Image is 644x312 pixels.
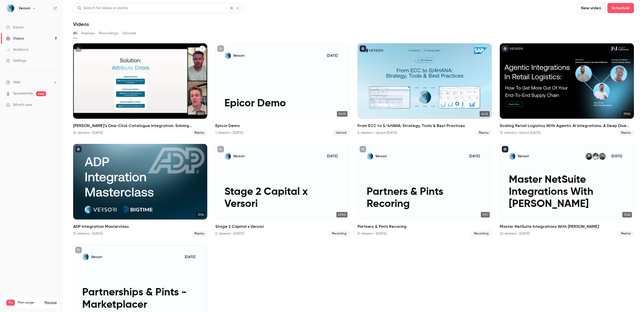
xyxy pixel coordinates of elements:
img: Maureen Johnson [599,153,606,160]
span: Help [13,80,20,85]
h2: Partners & Pints Recoring [358,224,492,230]
span: 49:00 [336,212,347,217]
li: Master NetSuite Integrations With Versori [500,144,634,236]
li: From ECC to S/4HANA: Strategy, Tools & Best Practices [358,43,492,136]
img: George Goodfellow [586,153,592,160]
a: Epicor DemoVersori[DATE]Epicor Demo04:10Epicor Demo1 viewers • [DATE]Upload [215,43,349,136]
h2: [PERSON_NAME]’s One-Click Catalogue Integration: Solving Marketplace Data Challenges at Scale [73,123,207,129]
li: Stage 2 Capital x Versori [215,144,349,236]
h2: Master NetSuite Integrations With [PERSON_NAME] [500,224,634,230]
span: [DATE] [324,153,340,160]
span: What's new [13,102,32,108]
img: Master NetSuite Integrations With Versori [509,153,516,160]
div: Audience [6,47,28,52]
div: 22 viewers • [DATE] [500,231,530,236]
span: Recording [329,231,349,237]
span: 42:22 [480,111,490,117]
li: Epicor Demo [215,43,349,136]
span: new [36,91,46,96]
span: Replay [618,130,634,136]
h2: ADP Integration Masterclass [73,224,207,230]
a: 37:16ADP Integration Masterclass12 viewers • [DATE]Replay [73,144,207,236]
p: Partners & Pints Recoring [367,186,483,210]
img: Stage 2 Capital x Versori [224,153,231,160]
li: Partners & Pints Recoring [358,144,492,236]
li: Versori’s One-Click Catalogue Integration: Solving Marketplace Data Challenges at Scale [73,43,207,136]
span: Pro [6,300,15,306]
h1: Videos [73,21,89,27]
div: 1 viewers • [DATE] [215,130,243,135]
img: Partners & Pints Recoring [367,153,373,160]
span: Plan usage [18,301,42,305]
div: 12 viewers • [DATE] [73,231,103,236]
span: Replay [191,231,207,237]
a: 37:06Scaling Retail Logistics With Agentic AI Integrations: A Deep Dive With J&J Global15 viewers... [500,43,634,136]
p: Versori [233,154,245,159]
button: Recordings [99,29,118,37]
h6: Versori [19,6,30,11]
span: 17:51 [481,212,490,217]
p: Epicor Demo [224,98,340,110]
h2: Scaling Retail Logistics With Agentic AI Integrations: A Deep Dive With J&J Global [500,123,634,129]
li: Scaling Retail Logistics With Agentic AI Integrations: A Deep Dive With J&J Global [500,43,634,136]
span: Upload [333,130,349,136]
button: published [360,45,366,52]
span: Replay [618,231,634,237]
button: unpublished [360,146,366,152]
span: Replay [191,130,207,136]
button: unpublished [75,247,82,253]
button: Uploads [122,29,136,37]
button: published [502,45,508,52]
a: Stage 2 Capital x VersoriVersori[DATE]Stage 2 Capital x Versori49:00Stage 2 Capital x Versori0 vi... [215,144,349,236]
li: help-dropdown-opener [6,80,57,85]
div: 15 viewers • about [DATE] [500,130,540,135]
div: 0 viewers • [DATE] [215,231,244,236]
button: published [502,146,508,152]
p: Partnerships & Pints - Marketplacer [82,287,198,311]
span: [DATE] [466,153,483,160]
span: Recording [471,231,492,237]
a: 42:22From ECC to S/4HANA: Strategy, Tools & Best Practices6 viewers • about [DATE]Replay [358,43,492,136]
img: Versori [6,4,14,12]
button: Replays [81,29,95,37]
p: Versori [518,154,529,159]
span: 04:10 [337,111,347,117]
span: [DATE] [182,254,198,260]
span: 37:16 [196,212,205,217]
a: Master NetSuite Integrations With VersoriVersoriMaureen JohnsonSean BrownGeorge Goodfellow[DATE]M... [500,144,634,236]
li: ADP Integration Masterclass [73,144,207,236]
div: Settings [6,58,26,63]
button: All [73,29,77,37]
iframe: Noticeable Trigger [51,103,57,107]
span: Replay [476,130,492,136]
span: [DATE] [608,153,625,160]
a: 33:51[PERSON_NAME]’s One-Click Catalogue Integration: Solving Marketplace Data Challenges at Scal... [73,43,207,136]
a: Manage [45,301,57,305]
img: Sean Brown [592,153,599,160]
button: New video [577,3,605,13]
div: 6 viewers • about [DATE] [358,130,397,135]
p: Stage 2 Capital x Versori [224,186,340,210]
img: Epicor Demo [224,52,231,59]
div: Videos [6,36,24,41]
div: 14 viewers • [DATE] [73,130,103,135]
button: unpublished [217,45,224,52]
div: 0 viewers • [DATE] [358,231,386,236]
a: SpeakerHub [13,91,33,96]
button: unpublished [217,146,224,152]
img: Partnerships & Pints - Marketplacer [82,254,89,260]
h2: Stage 2 Capital x Versori [215,224,349,230]
span: 37:06 [622,111,632,117]
p: Versori [375,154,387,159]
button: published [75,146,82,152]
p: Versori [233,53,245,58]
div: Events [6,25,23,30]
button: unpublished [75,45,82,52]
span: [DATE] [324,52,340,59]
p: Versori [91,255,102,259]
section: Videos [73,3,634,309]
h2: Epicor Demo [215,123,349,129]
div: Search for videos or events [77,6,128,11]
p: Master NetSuite Integrations With [PERSON_NAME] [509,174,625,210]
button: Schedule [607,3,634,13]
